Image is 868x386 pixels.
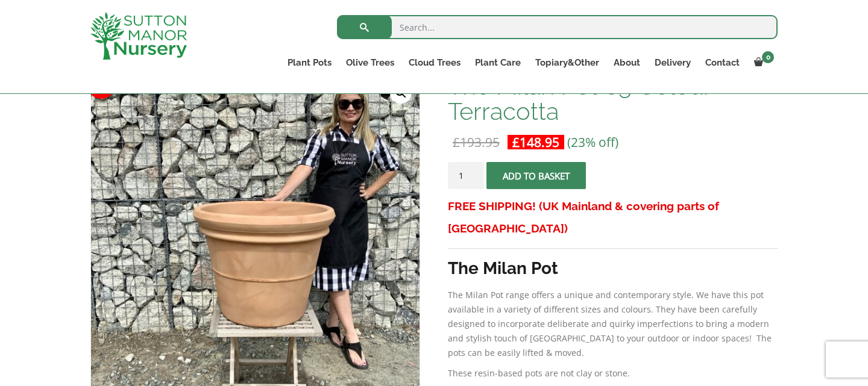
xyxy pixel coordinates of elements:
[448,288,778,360] p: The Milan Pot range offers a unique and contemporary style. We have this pot available in a varie...
[647,54,698,71] a: Delivery
[401,54,468,71] a: Cloud Trees
[339,54,401,71] a: Olive Trees
[448,73,778,124] h1: The Milan Pot 65 Colour Terracotta
[337,15,778,39] input: Search...
[448,195,778,240] h3: FREE SHIPPING! (UK Mainland & covering parts of [GEOGRAPHIC_DATA])
[512,134,520,151] span: £
[448,258,558,278] strong: The Milan Pot
[762,51,774,63] span: 0
[280,54,339,71] a: Plant Pots
[448,366,778,381] p: These resin-based pots are not clay or stone.
[567,134,618,151] span: (23% off)
[698,54,747,71] a: Contact
[453,134,500,151] bdi: 193.95
[747,54,778,71] a: 0
[90,12,187,60] img: logo
[468,54,528,71] a: Plant Care
[453,134,460,151] span: £
[448,162,484,189] input: Product quantity
[512,134,559,151] bdi: 148.95
[486,162,586,189] button: Add to basket
[606,54,647,71] a: About
[528,54,606,71] a: Topiary&Other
